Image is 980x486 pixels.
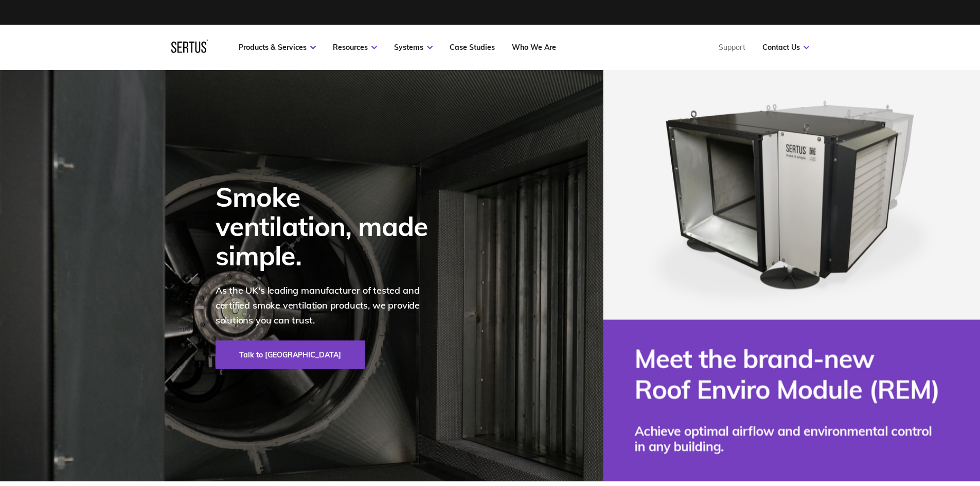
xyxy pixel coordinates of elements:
[762,43,809,52] a: Contact Us
[450,43,495,52] a: Case Studies
[239,43,316,52] a: Products & Services
[719,43,745,52] a: Support
[512,43,556,52] a: Who We Are
[216,283,442,328] p: As the UK's leading manufacturer of tested and certified smoke ventilation products, we provide s...
[333,43,377,52] a: Resources
[216,182,442,271] div: Smoke ventilation, made simple.
[216,340,365,369] a: Talk to [GEOGRAPHIC_DATA]
[394,43,433,52] a: Systems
